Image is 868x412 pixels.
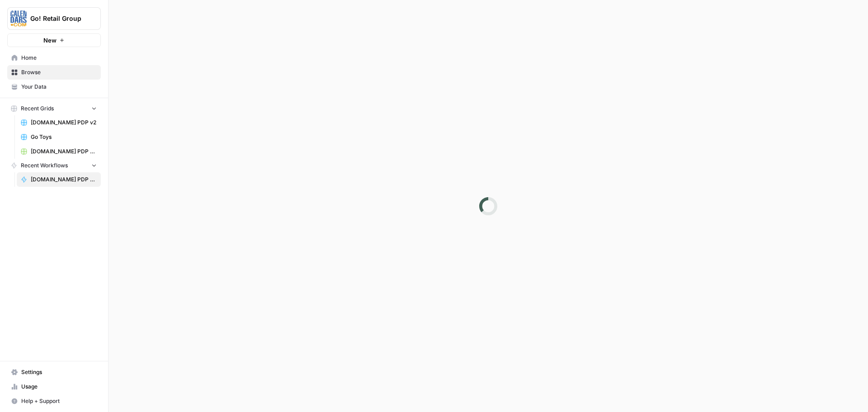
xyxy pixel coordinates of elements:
[17,144,101,159] a: [DOMAIN_NAME] PDP Enrichment Grid
[21,383,97,391] span: Usage
[7,365,101,379] a: Settings
[21,104,54,113] span: Recent Grids
[21,397,97,405] span: Help + Support
[10,10,27,27] img: Go! Retail Group Logo
[30,14,85,23] span: Go! Retail Group
[7,379,101,394] a: Usage
[31,133,97,141] span: Go Toys
[21,83,97,91] span: Your Data
[31,118,97,127] span: [DOMAIN_NAME] PDP v2
[31,147,97,156] span: [DOMAIN_NAME] PDP Enrichment Grid
[7,7,101,30] button: Workspace: Go! Retail Group
[17,115,101,130] a: [DOMAIN_NAME] PDP v2
[7,394,101,408] button: Help + Support
[43,36,57,45] span: New
[31,175,97,184] span: [DOMAIN_NAME] PDP Enrichment
[17,172,101,187] a: [DOMAIN_NAME] PDP Enrichment
[21,68,97,76] span: Browse
[7,159,101,172] button: Recent Workflows
[7,51,101,65] a: Home
[21,54,97,62] span: Home
[17,130,101,144] a: Go Toys
[21,368,97,376] span: Settings
[7,65,101,80] a: Browse
[21,161,68,170] span: Recent Workflows
[7,80,101,94] a: Your Data
[7,33,101,47] button: New
[7,102,101,115] button: Recent Grids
